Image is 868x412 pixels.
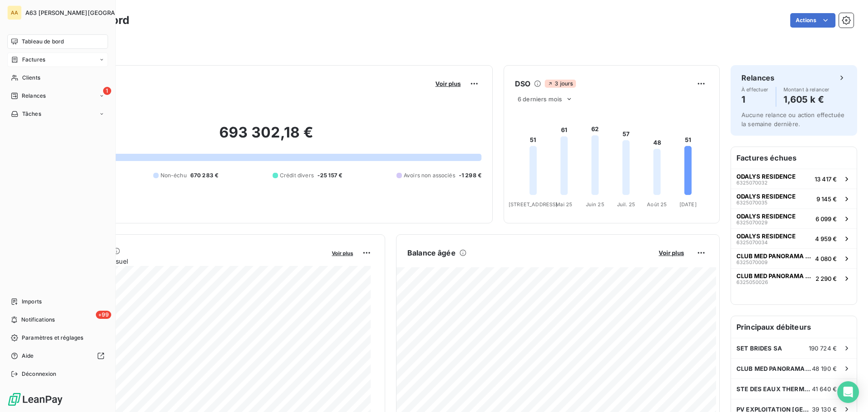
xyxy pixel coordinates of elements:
[433,80,463,88] button: Voir plus
[22,74,40,82] span: Clients
[736,193,796,200] span: ODALYS RESIDENCE
[736,200,768,205] span: 6325070035
[736,213,796,220] span: ODALYS RESIDENCE
[190,171,218,180] span: 670 283 €
[317,171,342,180] span: -25 157 €
[160,171,187,180] span: Non-échu
[51,256,325,266] span: Chiffre d'affaires mensuel
[22,370,57,378] span: Déconnexion
[7,392,63,407] img: Logo LeanPay
[736,240,768,245] span: 6325070034
[22,110,41,118] span: Tâches
[790,13,835,28] button: Actions
[731,228,857,248] button: ODALYS RESIDENCE63250700344 959 €
[736,365,812,372] span: CLUB MED PANORAMA LES ARCS
[783,92,830,107] h4: 1,605 k €
[96,311,111,319] span: +99
[731,169,857,189] button: ODALYS RESIDENCE632507003213 417 €
[435,80,461,87] span: Voir plus
[22,352,34,360] span: Aide
[812,365,837,372] span: 48 190 €
[7,349,108,363] a: Aide
[556,201,572,208] tspan: Mai 25
[103,87,111,95] span: 1
[617,201,635,208] tspan: Juil. 25
[518,95,562,103] span: 6 derniers mois
[731,268,857,288] button: CLUB MED PANORAMA LES ARCS63250500262 290 €
[815,235,837,242] span: 4 959 €
[837,381,859,403] div: Open Intercom Messenger
[736,173,796,180] span: ODALYS RESIDENCE
[679,201,697,208] tspan: [DATE]
[741,92,769,107] h4: 1
[731,248,857,268] button: CLUB MED PANORAMA LES ARCS63250700094 080 €
[22,38,64,46] span: Tableau de bord
[22,92,46,100] span: Relances
[736,272,812,279] span: CLUB MED PANORAMA LES ARCS
[404,171,455,180] span: Avoirs non associés
[741,87,769,92] span: À effectuer
[741,111,844,128] span: Aucune relance ou action effectuée la semaine dernière.
[815,175,837,183] span: 13 417 €
[783,87,830,92] span: Montant à relancer
[731,189,857,208] button: ODALYS RESIDENCE63250700359 145 €
[280,171,314,180] span: Crédit divers
[586,201,604,208] tspan: Juin 25
[816,275,837,282] span: 2 290 €
[736,232,796,240] span: ODALYS RESIDENCE
[736,345,782,352] span: SET BRIDES SA
[22,56,45,64] span: Factures
[656,249,687,257] button: Voir plus
[731,208,857,228] button: ODALYS RESIDENCE63250700296 099 €
[736,252,811,260] span: CLUB MED PANORAMA LES ARCS
[809,345,837,352] span: 190 724 €
[21,316,55,324] span: Notifications
[659,249,684,256] span: Voir plus
[736,279,768,285] span: 6325050026
[329,249,356,257] button: Voir plus
[741,72,774,83] h6: Relances
[509,201,557,208] tspan: [STREET_ADDRESS]
[332,250,353,256] span: Voir plus
[515,78,530,89] h6: DSO
[647,201,667,208] tspan: Août 25
[736,385,812,393] span: STE DES EAUX THERMALES
[812,385,837,393] span: 41 640 €
[816,215,837,223] span: 6 099 €
[815,255,837,262] span: 4 080 €
[51,123,481,151] h2: 693 302,18 €
[731,147,857,169] h6: Factures échues
[736,180,768,185] span: 6325070032
[22,298,42,306] span: Imports
[22,334,83,342] span: Paramètres et réglages
[459,171,481,180] span: -1 298 €
[736,260,768,265] span: 6325070009
[25,9,150,16] span: A63 [PERSON_NAME][GEOGRAPHIC_DATA]
[816,195,837,203] span: 9 145 €
[545,80,576,88] span: 3 jours
[731,316,857,338] h6: Principaux débiteurs
[736,220,768,225] span: 6325070029
[7,5,22,20] div: AA
[407,247,456,258] h6: Balance âgée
